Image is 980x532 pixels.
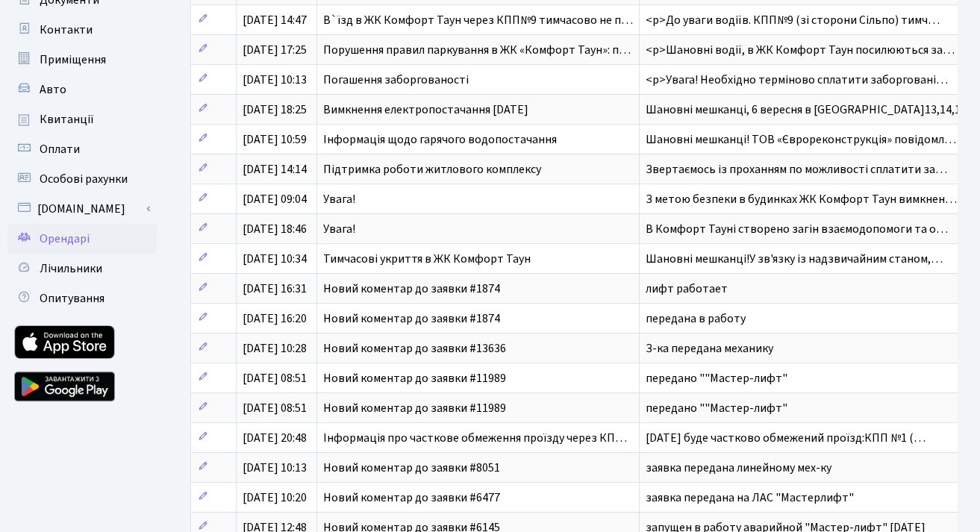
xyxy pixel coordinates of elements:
[323,72,469,88] span: Погашення заборгованості
[7,134,157,164] a: Оплати
[646,191,957,207] span: З метою безпеки в будинках ЖК Комфорт Таун вимкнен…
[646,72,948,88] span: <p>Увага! Необхідно терміново сплатити заборговані…
[243,221,307,237] span: [DATE] 18:46
[323,191,355,207] span: Увага!
[323,101,528,118] span: Вимкнення електропостачання [DATE]
[7,15,157,45] a: Контакти
[243,42,307,58] span: [DATE] 17:25
[40,111,94,128] span: Квитанції
[323,281,500,297] span: Новий коментар до заявки #1874
[323,310,500,327] span: Новий коментар до заявки #1874
[646,430,926,446] span: [DATE] буде частково обмежений проїзд:КПП №1 (…
[323,251,531,267] span: Тимчасові укриття в ЖК Комфорт Таун
[323,370,506,387] span: Новий коментар до заявки #11989
[243,340,307,357] span: [DATE] 10:28
[323,42,631,58] span: Порушення правил паркування в ЖК «Комфорт Таун»: п…
[323,489,500,506] span: Новий коментар до заявки #6477
[646,221,948,237] span: В Комфорт Тауні створено загін взаємодопомоги та о…
[40,290,104,307] span: Опитування
[243,131,307,148] span: [DATE] 10:59
[243,251,307,267] span: [DATE] 10:34
[40,141,80,157] span: Оплати
[323,221,355,237] span: Увага!
[243,161,307,178] span: [DATE] 14:14
[243,370,307,387] span: [DATE] 08:51
[323,430,627,446] span: Інформація про часткове обмеження проїзду через КП…
[646,131,956,148] span: Шановні мешканці! ТОВ «Єврореконструкція» повідомл…
[7,45,157,75] a: Приміщення
[646,370,787,387] span: передано ""Мастер-лифт"
[40,260,102,277] span: Лічильники
[646,489,854,506] span: заявка передана на ЛАС "Мастерлифт"
[7,104,157,134] a: Квитанції
[243,489,307,506] span: [DATE] 10:20
[323,131,557,148] span: Інформація щодо гарячого водопостачання
[40,81,66,98] span: Авто
[646,310,746,327] span: передана в работу
[646,281,728,297] span: лифт работает
[7,224,157,254] a: Орендарі
[243,460,307,476] span: [DATE] 10:13
[7,284,157,313] a: Опитування
[243,101,307,118] span: [DATE] 18:25
[7,75,157,104] a: Авто
[243,310,307,327] span: [DATE] 16:20
[7,254,157,284] a: Лічильники
[243,72,307,88] span: [DATE] 10:13
[243,281,307,297] span: [DATE] 16:31
[646,460,831,476] span: заявка передана линейному мех-ку
[40,22,93,38] span: Контакти
[646,12,940,28] span: <p>До уваги водіїв. КПП№9 (зі сторони Сільпо) тимч…
[323,161,541,178] span: Підтримка роботи житлового комплексу
[323,400,506,416] span: Новий коментар до заявки #11989
[323,340,506,357] span: Новий коментар до заявки #13636
[646,400,787,416] span: передано ""Мастер-лифт"
[243,191,307,207] span: [DATE] 09:04
[323,460,500,476] span: Новий коментар до заявки #8051
[646,340,773,357] span: З-ка передана механику
[243,400,307,416] span: [DATE] 08:51
[40,171,128,187] span: Особові рахунки
[646,42,955,58] span: <p>Шановні водії, в ЖК Комфорт Таун посилюються за…
[243,12,307,28] span: [DATE] 14:47
[40,51,106,68] span: Приміщення
[7,194,157,224] a: [DOMAIN_NAME]
[40,231,90,247] span: Орендарі
[646,251,943,267] span: Шановні мешканці!У зв'язку із надзвичайним станом,…
[323,12,633,28] span: В`їзд в ЖК Комфорт Таун через КПП№9 тимчасово не п…
[7,164,157,194] a: Особові рахунки
[646,161,947,178] span: Звертаємось із проханням по можливості сплатити за…
[243,430,307,446] span: [DATE] 20:48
